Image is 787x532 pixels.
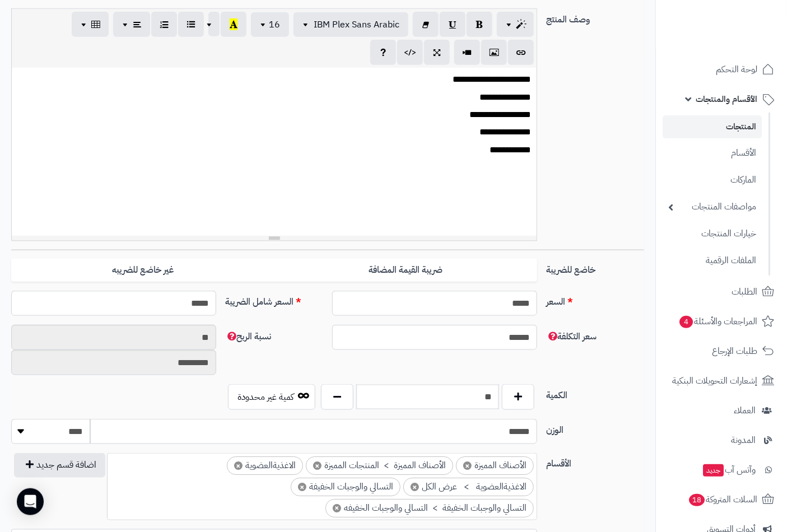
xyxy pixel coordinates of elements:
span: × [333,504,341,512]
label: السعر شامل الضريبة [221,291,328,309]
span: وآتس آب [702,462,756,478]
label: غير خاضع للضريبه [11,259,274,282]
span: العملاء [734,403,756,418]
a: خيارات المنتجات [663,222,762,246]
label: الوزن [542,419,649,437]
label: خاضع للضريبة [542,259,649,277]
a: إشعارات التحويلات البنكية [663,367,780,394]
button: 16 [251,12,289,37]
a: الأقسام [663,141,762,165]
span: × [411,483,419,491]
label: ضريبة القيمة المضافة [274,259,537,282]
a: لوحة التحكم [663,56,780,83]
div: Open Intercom Messenger [17,488,44,515]
label: السعر [542,291,649,309]
a: مواصفات المنتجات [663,195,762,219]
span: 16 [269,18,280,31]
span: 18 [689,494,705,506]
span: الأقسام والمنتجات [696,91,757,107]
button: IBM Plex Sans Arabic [294,12,408,37]
a: الطلبات [663,278,780,305]
span: × [298,483,306,491]
label: الكمية [542,384,649,402]
li: الاغذيةالعضوية [227,456,303,475]
li: الأصناف المميزة > المنتجات المميزة [306,456,453,475]
img: logo-2.png [711,29,776,52]
a: المدونة [663,427,780,454]
span: الطلبات [732,284,757,300]
a: العملاء [663,397,780,424]
span: × [313,461,322,470]
span: لوحة التحكم [716,62,757,77]
span: إشعارات التحويلات البنكية [672,373,757,389]
span: المدونة [731,432,756,448]
span: × [463,461,472,470]
li: التسالي والوجبات الخفيفة [291,478,401,496]
span: × [234,461,243,470]
a: الماركات [663,168,762,192]
a: المنتجات [663,115,762,138]
span: جديد [703,464,724,477]
a: السلات المتروكة18 [663,486,780,513]
span: IBM Plex Sans Arabic [314,18,399,31]
label: الأقسام [542,453,649,471]
span: نسبة الربح [225,330,271,343]
button: اضافة قسم جديد [14,453,105,478]
li: الاغذيةالعضوية > عرض الكل [403,478,534,496]
span: سعر التكلفة [546,330,597,343]
li: التسالي والوجبات الخفيفة > التسالي والوجبات الخفيفه [325,499,534,517]
a: وآتس آبجديد [663,456,780,483]
span: السلات المتروكة [688,492,757,507]
span: طلبات الإرجاع [712,343,757,359]
span: 4 [679,316,693,328]
a: المراجعات والأسئلة4 [663,308,780,335]
a: الملفات الرقمية [663,249,762,273]
li: الأصناف المميزة [456,456,534,475]
label: وصف المنتج [542,8,649,26]
a: طلبات الإرجاع [663,338,780,365]
span: المراجعات والأسئلة [678,314,757,329]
